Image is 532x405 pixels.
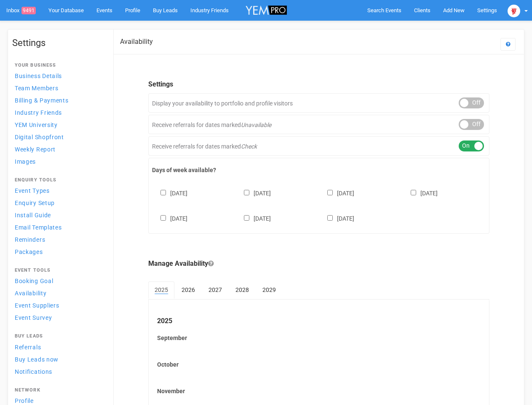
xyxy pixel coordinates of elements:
span: Clients [414,7,430,13]
label: [DATE] [152,213,187,223]
label: [DATE] [152,188,187,197]
a: Email Templates [12,221,105,233]
h4: Enquiry Tools [15,178,102,183]
label: Days of week available? [152,166,486,174]
a: Team Members [12,82,105,94]
span: Enquiry Setup [15,200,55,206]
a: Booking Goal [12,275,105,286]
a: Reminders [12,234,105,245]
input: [DATE] [327,215,333,221]
a: Weekly Report [12,143,105,155]
a: Referrals [12,341,105,353]
h4: Event Tools [15,268,102,273]
span: Install Guide [15,212,51,219]
span: YEM University [15,121,58,128]
span: Search Events [367,7,401,13]
div: Display your availability to portfolio and profile visitors [148,93,489,113]
a: Images [12,156,105,167]
a: 2028 [229,281,255,298]
a: Buy Leads now [12,354,105,365]
a: Enquiry Setup [12,197,105,208]
span: Booking Goal [15,278,53,284]
a: 2026 [175,281,201,298]
div: Receive referrals for dates marked [148,115,489,134]
input: [DATE] [160,190,166,195]
label: [DATE] [402,188,438,197]
span: Team Members [15,85,58,92]
a: Availability [12,287,105,299]
a: Business Details [12,70,105,81]
span: Digital Shopfront [15,134,64,140]
input: [DATE] [244,190,249,195]
a: Event Suppliers [12,300,105,311]
span: Billing & Payments [15,97,69,104]
span: 9491 [21,7,36,14]
span: Business Details [15,73,62,79]
a: Install Guide [12,209,105,221]
em: Unavailable [241,121,271,128]
a: Industry Friends [12,107,105,118]
legend: Manage Availability [148,259,489,269]
em: Check [241,143,257,150]
label: [DATE] [235,188,271,197]
h4: Buy Leads [15,334,102,339]
span: Packages [15,248,43,255]
span: Event Types [15,187,50,194]
h4: Network [15,388,102,393]
img: open-uri20250107-2-1pbi2ie [508,5,520,17]
span: Email Templates [15,224,62,231]
a: 2029 [256,281,282,298]
span: Notifications [15,368,52,375]
input: [DATE] [411,190,416,195]
div: Receive referrals for dates marked [148,136,489,156]
input: [DATE] [160,215,166,221]
span: Reminders [15,236,45,243]
label: [DATE] [235,213,271,223]
a: 2027 [202,281,228,298]
label: September [157,334,481,342]
h1: Settings [12,38,105,48]
a: Notifications [12,366,105,377]
a: YEM University [12,119,105,130]
span: Weekly Report [15,146,56,153]
a: 2025 [148,281,174,299]
span: Images [15,158,36,165]
input: [DATE] [327,190,333,195]
legend: 2025 [157,316,481,326]
span: Add New [443,7,465,13]
a: Digital Shopfront [12,131,105,143]
label: [DATE] [319,188,354,197]
span: Event Suppliers [15,302,59,309]
a: Packages [12,246,105,257]
a: Event Survey [12,312,105,323]
label: [DATE] [319,213,354,223]
h2: Availability [120,38,153,46]
a: Event Types [12,185,105,196]
label: November [157,387,481,395]
h4: Your Business [15,63,102,68]
span: Availability [15,290,46,297]
input: [DATE] [244,215,249,221]
label: October [157,360,481,369]
a: Billing & Payments [12,94,105,106]
legend: Settings [148,80,489,89]
span: Event Survey [15,314,52,321]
